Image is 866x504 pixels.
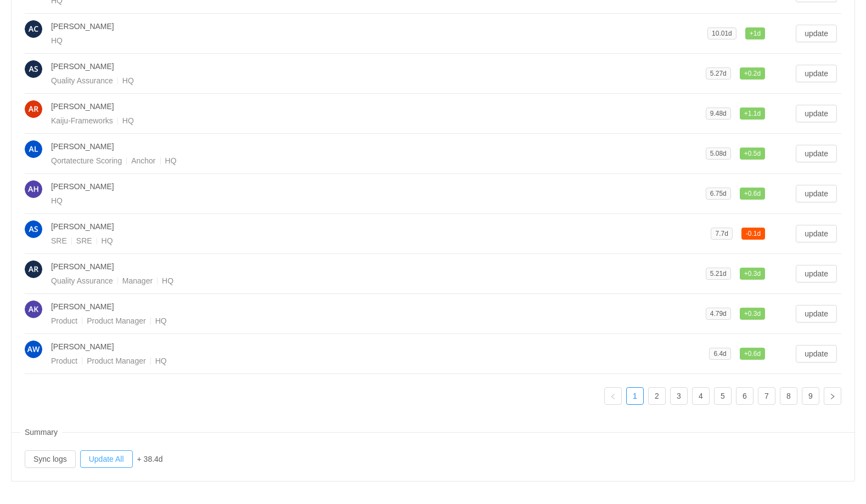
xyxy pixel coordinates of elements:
[51,356,87,365] span: Product
[744,350,748,358] span: +
[780,387,797,405] li: 8
[713,350,726,358] span: 6.4d
[165,156,177,165] span: HQ
[744,150,748,157] span: +
[122,76,134,85] span: HQ
[122,116,134,125] span: HQ
[25,180,42,198] img: 86c422cf28b275054fa79e427120ab8f
[25,220,42,238] img: 0676512e6aab97f0e5818cd509bc924e
[76,236,102,245] span: SRE
[51,342,114,351] span: [PERSON_NAME]
[155,316,167,325] span: HQ
[796,105,837,122] button: update
[745,27,765,39] span: 1d
[796,185,837,202] button: update
[744,190,748,197] span: +
[25,341,42,358] img: AW-3.png
[51,142,114,151] span: [PERSON_NAME]
[51,222,114,231] span: [PERSON_NAME]
[155,356,167,365] span: HQ
[824,387,841,405] li: Next Page
[649,388,665,404] a: 2
[51,62,114,71] span: [PERSON_NAME]
[736,388,753,404] a: 6
[51,76,122,85] span: Quality Assurance
[740,107,765,120] span: 1.1d
[796,145,837,162] button: update
[740,268,765,280] span: 0.3d
[25,301,42,318] img: AK-2.png
[51,102,114,111] span: [PERSON_NAME]
[744,310,748,318] span: +
[51,236,76,245] span: SRE
[51,262,114,271] span: [PERSON_NAME]
[744,110,748,117] span: +
[715,388,731,404] a: 5
[25,100,42,118] img: AR-1.png
[741,228,765,240] span: 0.1d
[51,302,114,311] span: [PERSON_NAME]
[51,276,122,285] span: Quality Assurance
[25,450,76,468] button: Sync logs
[87,356,155,365] span: Product Manager
[51,116,122,125] span: Kaiju-Frameworks
[758,388,775,404] a: 7
[25,60,42,78] img: AS-0.png
[610,393,616,400] i: icon: left
[829,393,836,400] i: icon: right
[604,387,622,405] li: Previous Page
[710,150,727,157] span: 5.08d
[51,22,114,31] span: [PERSON_NAME]
[740,148,765,160] span: 0.5d
[710,270,727,278] span: 5.21d
[712,30,732,37] span: 10.01d
[740,348,765,360] span: 0.6d
[131,156,165,165] span: Anchor
[740,188,765,200] span: 0.6d
[796,305,837,322] button: update
[670,387,688,405] li: 3
[796,225,837,242] button: update
[162,276,173,285] span: HQ
[736,387,753,405] li: 6
[122,276,162,285] span: Manager
[796,65,837,82] button: update
[710,310,727,318] span: 4.79d
[626,387,644,405] li: 1
[51,156,131,165] span: Qortatecture Scoring
[802,388,819,404] a: 9
[137,454,163,465] div: + 38.4d
[710,110,727,117] span: 9.48d
[20,422,62,443] span: Summary
[692,387,710,405] li: 4
[744,270,748,278] span: +
[710,190,727,197] span: 6.75d
[87,316,155,325] span: Product Manager
[671,388,687,404] a: 3
[750,30,753,37] span: +
[740,308,765,320] span: 0.3d
[802,387,819,405] li: 9
[746,230,748,237] span: -
[710,70,727,77] span: 5.27d
[796,25,837,42] button: update
[715,230,728,237] span: 7.7d
[740,67,765,80] span: 0.2d
[648,387,666,405] li: 2
[758,387,775,405] li: 7
[714,387,732,405] li: 5
[627,388,643,404] a: 1
[51,316,87,325] span: Product
[25,20,42,38] img: 8a59a4c145109affc3e5a9135a8edd37
[80,450,133,468] button: Update All
[51,36,63,45] span: HQ
[51,182,114,191] span: [PERSON_NAME]
[102,236,113,245] span: HQ
[780,388,797,404] a: 8
[25,140,42,158] img: 9878bbe8542b32e0c1998fe9f98799a0
[51,196,63,205] span: HQ
[796,265,837,282] button: update
[796,345,837,363] button: update
[25,261,42,278] img: e0a40cb9593efa6deaa7de955564f031
[744,70,748,77] span: +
